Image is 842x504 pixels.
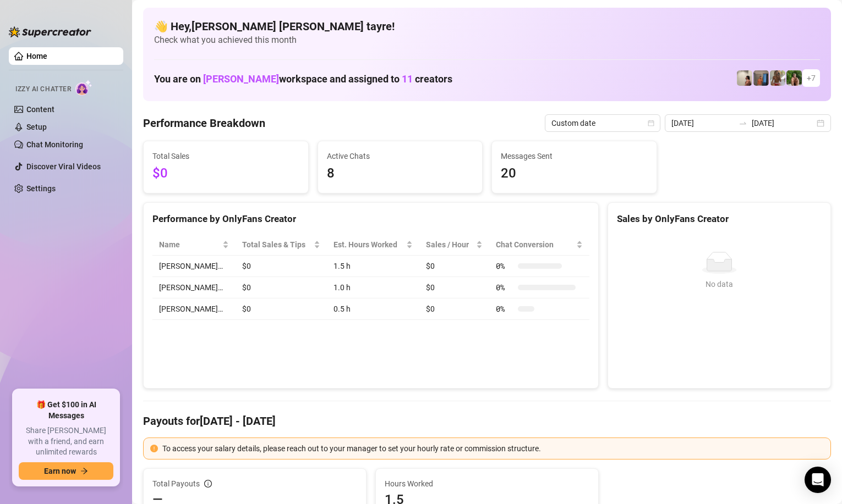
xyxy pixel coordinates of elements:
[152,163,299,184] span: $0
[242,239,312,251] span: Total Sales & Tips
[671,117,734,129] input: Start date
[26,162,101,171] a: Discover Viral Videos
[26,105,54,114] a: Content
[807,72,816,84] span: + 7
[152,234,236,256] th: Name
[236,277,327,298] td: $0
[327,256,419,277] td: 1.5 h
[426,239,474,251] span: Sales / Hour
[621,278,817,290] div: No data
[26,140,83,149] a: Chat Monitoring
[739,119,747,128] span: to
[333,239,404,251] div: Est. Hours Worked
[19,400,113,421] span: 🎁 Get $100 in AI Messages
[204,480,212,488] span: info-circle
[496,260,513,272] span: 0 %
[419,298,489,320] td: $0
[203,73,279,85] span: [PERSON_NAME]
[159,239,220,251] span: Name
[551,115,654,131] span: Custom date
[80,467,88,475] span: arrow-right
[26,184,56,193] a: Settings
[737,70,752,86] img: Ralphy
[501,163,648,184] span: 20
[327,277,419,298] td: 1.0 h
[19,425,113,458] span: Share [PERSON_NAME] with a friend, and earn unlimited rewards
[26,52,47,60] a: Home
[327,150,474,162] span: Active Chats
[770,70,785,86] img: Nathaniel
[154,34,820,46] span: Check what you achieved this month
[152,256,236,277] td: [PERSON_NAME]…
[44,467,76,475] span: Earn now
[26,123,47,131] a: Setup
[9,26,91,37] img: logo-BBDzfeDw.svg
[419,234,489,256] th: Sales / Hour
[162,442,824,455] div: To access your salary details, please reach out to your manager to set your hourly rate or commis...
[648,120,654,126] span: calendar
[152,478,200,490] span: Total Payouts
[496,281,513,293] span: 0 %
[752,117,814,129] input: End date
[419,256,489,277] td: $0
[152,298,236,320] td: [PERSON_NAME]…
[236,256,327,277] td: $0
[150,445,158,452] span: exclamation-circle
[236,298,327,320] td: $0
[143,413,831,429] h4: Payouts for [DATE] - [DATE]
[805,467,831,493] div: Open Intercom Messenger
[327,298,419,320] td: 0.5 h
[739,119,747,128] span: swap-right
[152,150,299,162] span: Total Sales
[75,80,92,96] img: AI Chatter
[154,19,820,34] h4: 👋 Hey, [PERSON_NAME] [PERSON_NAME] tayre !
[496,239,574,251] span: Chat Conversion
[143,115,265,131] h4: Performance Breakdown
[15,84,71,95] span: Izzy AI Chatter
[496,303,513,315] span: 0 %
[753,70,769,86] img: Wayne
[152,277,236,298] td: [PERSON_NAME]…
[327,163,474,184] span: 8
[419,277,489,298] td: $0
[154,73,452,85] h1: You are on workspace and assigned to creators
[152,212,589,226] div: Performance by OnlyFans Creator
[786,70,802,86] img: Nathaniel
[617,212,822,226] div: Sales by OnlyFans Creator
[19,462,113,480] button: Earn nowarrow-right
[385,478,589,490] span: Hours Worked
[489,234,589,256] th: Chat Conversion
[236,234,327,256] th: Total Sales & Tips
[501,150,648,162] span: Messages Sent
[402,73,413,85] span: 11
